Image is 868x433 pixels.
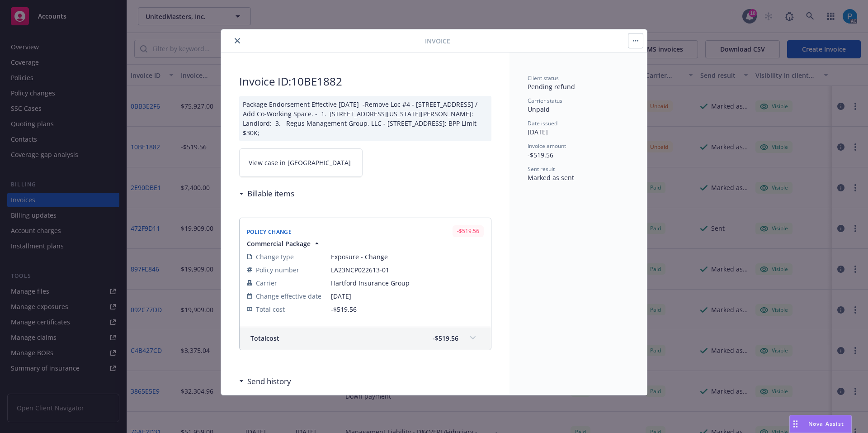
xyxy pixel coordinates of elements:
[528,74,559,82] span: Client status
[247,239,311,248] span: Commercial Package
[528,119,557,127] span: Date issued
[247,228,292,236] span: Policy Change
[425,36,450,46] span: Invoice
[528,165,555,173] span: Sent result
[528,128,548,136] span: [DATE]
[528,97,562,105] span: Carrier status
[232,35,243,46] button: close
[240,327,491,350] div: Totalcost-$519.56
[239,74,491,89] h2: Invoice ID: 10BE1882
[331,252,484,262] span: Exposure - Change
[528,151,553,159] span: -$519.56
[528,105,550,114] span: Unpaid
[256,265,299,275] span: Policy number
[256,291,321,301] span: Change effective date
[250,333,279,343] span: Total cost
[331,305,357,314] span: -$519.56
[239,148,363,177] a: View case in [GEOGRAPHIC_DATA]
[239,188,294,200] div: Billable items
[249,158,351,167] span: View case in [GEOGRAPHIC_DATA]
[256,278,277,288] span: Carrier
[808,420,844,428] span: Nova Assist
[453,225,484,237] div: -$519.56
[239,376,291,387] div: Send history
[247,239,321,248] button: Commercial Package
[331,291,484,301] span: [DATE]
[331,278,484,288] span: Hartford Insurance Group
[256,252,294,262] span: Change type
[247,376,291,387] h3: Send history
[256,305,285,314] span: Total cost
[239,96,491,141] div: Package Endorsement Effective [DATE] -Remove Loc #4 - [STREET_ADDRESS] / Add Co-Working Space. - ...
[528,82,575,91] span: Pending refund
[790,415,801,433] div: Drag to move
[528,173,574,182] span: Marked as sent
[433,333,458,343] span: -$519.56
[247,188,294,200] h3: Billable items
[528,142,566,150] span: Invoice amount
[789,415,852,433] button: Nova Assist
[331,265,484,275] span: LA23NCP022613-01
